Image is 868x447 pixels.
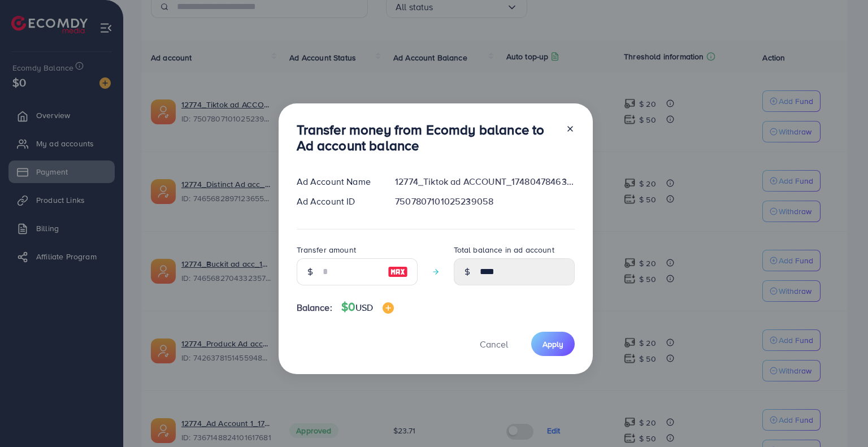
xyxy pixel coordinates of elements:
span: Cancel [480,338,508,350]
img: image [383,302,394,314]
button: Cancel [466,332,522,356]
div: 7507807101025239058 [386,195,583,208]
span: Apply [542,338,563,350]
h3: Transfer money from Ecomdy balance to Ad account balance [297,121,557,154]
h4: $0 [341,300,394,314]
div: 12774_Tiktok ad ACCOUNT_1748047846338 [386,175,583,188]
label: Transfer amount [297,244,356,255]
img: image [388,265,408,279]
label: Total balance in ad account [454,244,554,255]
div: Ad Account ID [288,195,387,208]
button: Apply [531,332,575,356]
span: USD [355,301,373,314]
div: Ad Account Name [288,175,387,188]
span: Balance: [297,301,332,314]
